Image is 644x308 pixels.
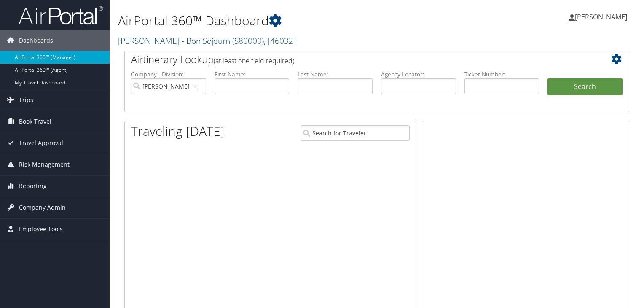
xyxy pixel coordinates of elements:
[232,35,264,46] span: ( S80000 )
[214,56,294,65] span: (at least one field required)
[131,52,580,67] h2: Airtinerary Lookup
[131,70,206,78] label: Company - Division:
[19,176,47,197] span: Reporting
[569,4,636,30] a: [PERSON_NAME]
[19,219,63,240] span: Employee Tools
[19,197,66,218] span: Company Admin
[131,122,225,140] h1: Traveling [DATE]
[215,70,290,78] label: First Name:
[547,78,623,95] button: Search
[464,70,539,78] label: Ticket Number:
[19,111,51,132] span: Book Travel
[298,70,373,78] label: Last Name:
[19,5,103,25] img: airportal-logo.png
[118,12,463,30] h1: AirPortal 360™ Dashboard
[19,30,53,51] span: Dashboards
[381,70,456,78] label: Agency Locator:
[264,35,296,46] span: , [ 46032 ]
[19,132,63,154] span: Travel Approval
[575,12,627,22] span: [PERSON_NAME]
[301,125,410,141] input: Search for Traveler
[118,35,296,46] a: [PERSON_NAME] - Bon Sojourn
[19,89,33,111] span: Trips
[19,154,70,175] span: Risk Management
